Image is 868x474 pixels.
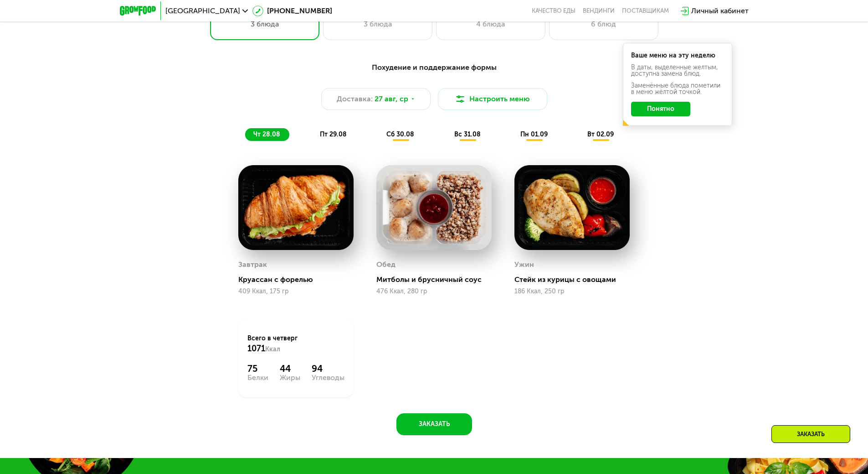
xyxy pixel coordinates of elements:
div: Ваше меню на эту неделю [631,52,724,59]
span: сб 30.08 [386,130,414,138]
div: Заменённые блюда пометили в меню жёлтой точкой. [631,83,724,95]
span: вт 02.09 [587,130,614,138]
button: Настроить меню [438,88,547,110]
div: 3 блюда [333,19,423,30]
div: Похудение и поддержание формы [164,62,704,73]
a: [PHONE_NUMBER] [252,5,332,16]
button: Заказать [396,413,472,435]
div: 409 Ккал, 175 гр [238,288,354,295]
span: пт 29.08 [320,130,347,138]
div: поставщикам [622,7,669,15]
div: Стейк из курицы с овощами [514,275,637,284]
a: Качество еды [532,7,575,15]
div: Митболы и брусничный соус [376,275,499,284]
button: Понятно [631,102,690,116]
div: 4 блюда [446,19,536,30]
span: пн 01.09 [520,130,548,138]
span: вс 31.08 [454,130,481,138]
span: 1071 [247,344,265,354]
div: Обед [376,258,395,271]
div: Всего в четверг [247,334,344,354]
div: Завтрак [238,258,267,271]
div: 476 Ккал, 280 гр [376,288,492,295]
span: Ккал [265,345,280,353]
div: Личный кабинет [691,5,749,16]
div: 75 [247,363,268,374]
div: Ужин [514,258,534,271]
span: 27 авг, ср [375,94,408,104]
div: Круассан с форелью [238,275,361,284]
div: В даты, выделенные желтым, доступна замена блюд. [631,64,724,77]
div: 6 блюд [559,19,649,30]
div: 94 [312,363,344,374]
div: Белки [247,374,268,381]
a: Вендинги [583,7,615,15]
div: Заказать [771,425,850,443]
div: 186 Ккал, 250 гр [514,288,630,295]
span: [GEOGRAPHIC_DATA] [165,7,240,15]
div: 3 блюда [220,19,310,30]
div: 44 [280,363,300,374]
div: Углеводы [312,374,344,381]
span: Доставка: [337,94,373,104]
span: чт 28.08 [253,130,280,138]
div: Жиры [280,374,300,381]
